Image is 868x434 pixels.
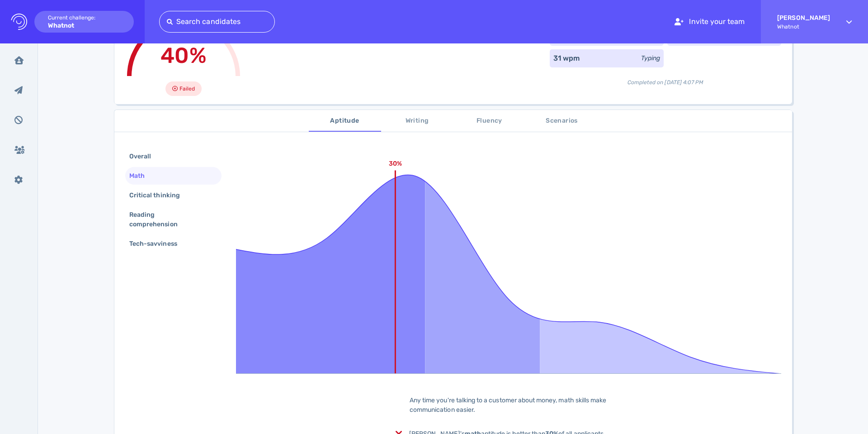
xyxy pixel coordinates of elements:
[777,24,830,30] span: Whatnot
[387,115,448,127] span: Writing
[127,189,191,202] div: Critical thinking
[531,115,593,127] span: Scenarios
[160,43,206,68] span: 40%
[314,115,376,127] span: Aptitude
[389,160,402,167] text: 30%
[179,83,195,94] span: Failed
[459,115,520,127] span: Fluency
[550,71,781,86] div: Completed on [DATE] 4:07 PM
[641,53,660,63] div: Typing
[777,14,830,22] strong: [PERSON_NAME]
[127,150,162,163] div: Overall
[396,396,622,415] div: Any time you're talking to a customer about money, math skills make communication easier.
[127,169,156,182] div: Math
[127,208,212,231] div: Reading comprehension
[553,53,580,64] div: 31 wpm
[127,237,188,250] div: Tech-savviness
